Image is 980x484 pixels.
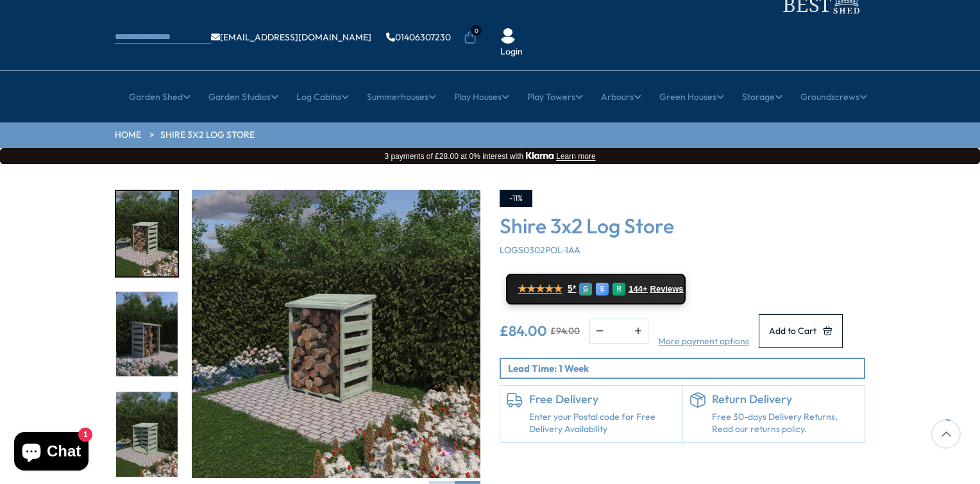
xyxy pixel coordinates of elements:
[115,290,179,378] div: 2 / 9
[508,362,864,375] p: Lead Time: 1 Week
[527,81,583,113] a: Play Towers
[612,283,625,296] div: R
[712,392,859,406] h6: Return Delivery
[500,244,580,256] span: LOGS0302POL-1AA
[601,81,641,113] a: Arbours
[579,283,592,296] div: G
[10,432,92,474] inbox-online-store-chat: Shopify online store chat
[518,283,562,295] span: ★★★★★
[129,81,190,113] a: Garden Shed
[464,31,477,44] a: 0
[367,81,436,113] a: Summerhouses
[116,392,178,477] img: Small_pent_LOG_STORE_3X2_GARDEN_RH_200x200.jpg
[500,46,523,58] a: Login
[769,326,816,335] span: Add to Cart
[529,411,676,436] a: Enter your Postal code for Free Delivery Availability
[500,28,516,44] img: User Icon
[629,284,647,294] span: 144+
[160,129,255,142] a: Shire 3x2 Log Store
[529,392,676,406] h6: Free Delivery
[712,411,859,436] p: Free 30-days Delivery Returns, Read our returns policy.
[115,190,179,278] div: 1 / 9
[454,81,509,113] a: Play Houses
[116,292,178,377] img: Small_pent_LOG_STORE_3X2_GARDEN_LH_LIFE_200x200.jpg
[211,33,371,42] a: [EMAIL_ADDRESS][DOMAIN_NAME]
[208,81,278,113] a: Garden Studios
[506,274,686,305] a: ★★★★★ 5* G E R 144+ Reviews
[500,190,532,207] div: -11%
[800,81,867,113] a: Groundscrews
[500,213,865,238] h3: Shire 3x2 Log Store
[650,284,684,294] span: Reviews
[742,81,782,113] a: Storage
[471,25,482,36] span: 0
[596,283,609,296] div: E
[759,314,843,348] button: Add to Cart
[500,324,547,338] ins: £84.00
[658,335,749,348] a: More payment options
[192,190,480,478] img: Shire 3x2 Log Store
[115,390,179,478] div: 3 / 9
[550,326,580,335] del: £94.00
[116,191,178,276] img: Small_pent_LOG_STORE_3X2_GARDEN_RH_LIFE_200x200.jpg
[296,81,349,113] a: Log Cabins
[659,81,724,113] a: Green Houses
[115,129,141,142] a: HOME
[386,33,451,42] a: 01406307230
